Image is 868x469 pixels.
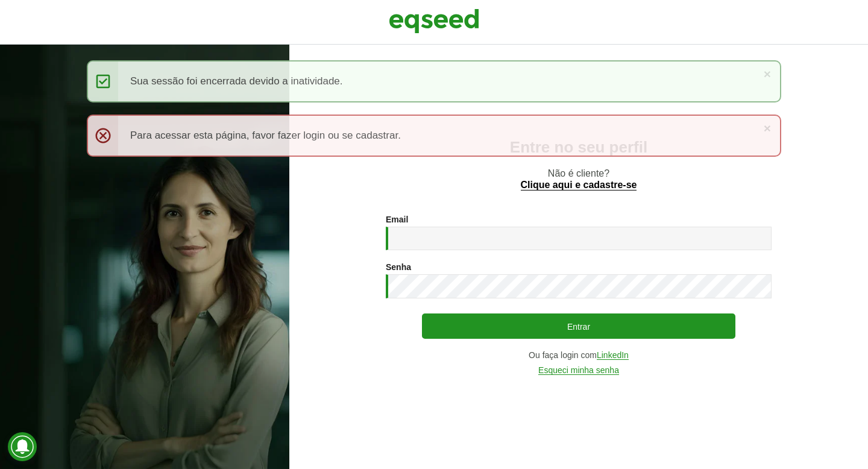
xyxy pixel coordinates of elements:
[386,263,411,271] label: Senha
[538,366,619,375] a: Esqueci minha senha
[422,313,735,339] button: Entrar
[386,351,772,360] div: Ou faça login com
[764,68,771,80] a: ×
[87,115,781,157] div: Para acessar esta página, favor fazer login ou se cadastrar.
[313,168,844,190] p: Não é cliente?
[386,215,408,224] label: Email
[597,351,629,360] a: LinkedIn
[764,122,771,134] a: ×
[87,60,781,102] div: Sua sessão foi encerrada devido a inatividade.
[521,180,637,190] a: Clique aqui e cadastre-se
[389,6,479,36] img: EqSeed Logo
